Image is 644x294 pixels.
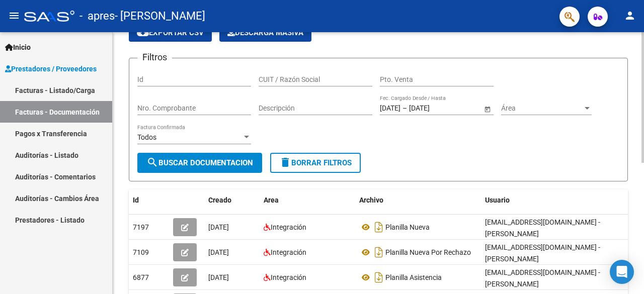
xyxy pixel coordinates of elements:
[204,189,260,211] datatable-header-cell: Creado
[79,5,115,27] span: - apres
[208,196,231,204] span: Creado
[372,219,385,235] i: Descargar documento
[133,248,149,256] span: 7109
[208,248,229,256] span: [DATE]
[146,158,253,167] span: Buscar Documentacion
[355,189,481,211] datatable-header-cell: Archivo
[133,273,149,281] span: 6877
[137,153,262,173] button: Buscar Documentacion
[271,248,306,256] span: Integración
[137,28,204,37] span: Exportar CSV
[5,42,31,53] span: Inicio
[485,243,600,263] span: [EMAIL_ADDRESS][DOMAIN_NAME] - [PERSON_NAME]
[208,273,229,281] span: [DATE]
[403,104,407,113] span: –
[5,63,97,74] span: Prestadores / Proveedores
[279,158,352,167] span: Borrar Filtros
[129,24,212,42] button: Exportar CSV
[146,156,158,168] mat-icon: search
[372,244,385,260] i: Descargar documento
[359,196,383,204] span: Archivo
[624,10,636,22] mat-icon: person
[219,24,311,42] app-download-masive: Descarga masiva de comprobantes (adjuntos)
[133,196,139,204] span: Id
[133,223,149,231] span: 7197
[137,133,156,141] span: Todos
[485,218,600,238] span: [EMAIL_ADDRESS][DOMAIN_NAME] - [PERSON_NAME]
[501,104,583,113] span: Área
[380,104,400,113] input: Fecha inicio
[481,189,632,211] datatable-header-cell: Usuario
[385,223,430,231] span: Planilla Nueva
[115,5,205,27] span: - [PERSON_NAME]
[227,28,303,37] span: Descarga Masiva
[610,260,634,284] div: Open Intercom Messenger
[137,26,149,38] mat-icon: cloud_download
[372,269,385,285] i: Descargar documento
[8,10,20,22] mat-icon: menu
[279,156,291,168] mat-icon: delete
[385,248,471,256] span: Planilla Nueva Por Rechazo
[271,273,306,281] span: Integración
[129,189,169,211] datatable-header-cell: Id
[485,268,600,288] span: [EMAIL_ADDRESS][DOMAIN_NAME] - [PERSON_NAME]
[409,104,458,113] input: Fecha fin
[260,189,355,211] datatable-header-cell: Area
[137,50,172,64] h3: Filtros
[385,273,442,281] span: Planilla Asistencia
[270,153,361,173] button: Borrar Filtros
[208,223,229,231] span: [DATE]
[485,196,510,204] span: Usuario
[219,24,311,42] button: Descarga Masiva
[264,196,279,204] span: Area
[482,104,493,114] button: Open calendar
[271,223,306,231] span: Integración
